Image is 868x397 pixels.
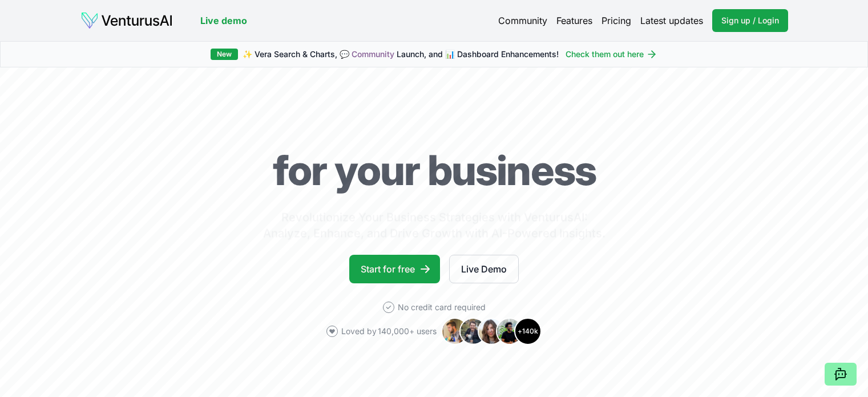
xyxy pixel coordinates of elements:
img: Avatar 4 [496,318,523,345]
a: Community [352,49,394,59]
img: logo [80,11,173,30]
a: Features [556,14,592,27]
img: Avatar 2 [459,318,487,345]
span: Sign up / Login [721,15,779,26]
img: Avatar 3 [478,318,505,345]
a: Pricing [601,14,631,27]
a: Start for free [349,255,440,283]
a: Sign up / Login [712,9,788,32]
span: ✨ Vera Search & Charts, 💬 Launch, and 📊 Dashboard Enhancements! [243,49,559,60]
a: Check them out here [566,49,657,60]
a: Latest updates [640,14,703,27]
div: New [211,49,238,60]
a: Community [498,14,547,27]
a: Live demo [200,14,247,27]
a: Live Demo [449,255,519,283]
img: Avatar 1 [441,318,469,345]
